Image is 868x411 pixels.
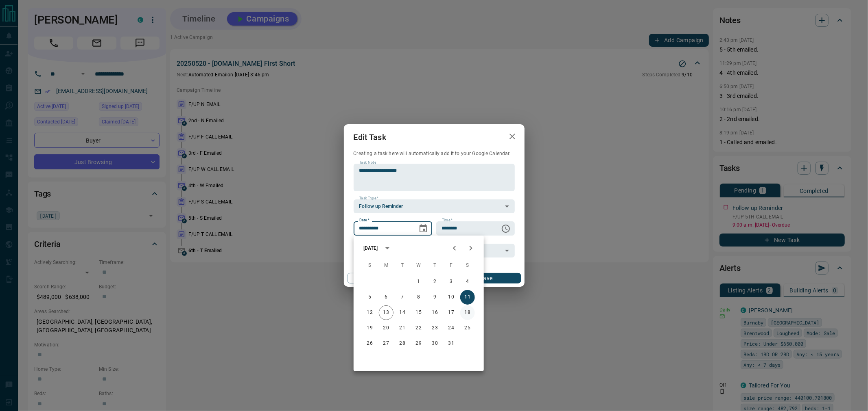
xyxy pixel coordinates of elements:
span: Thursday [428,257,442,274]
button: 4 [460,275,475,289]
button: 5 [363,290,377,305]
button: Choose time, selected time is 9:00 AM [498,221,514,237]
span: Sunday [363,257,377,274]
h2: Edit Task [344,124,396,150]
button: 31 [444,336,459,351]
button: 23 [428,321,442,335]
button: Next month [463,240,479,256]
span: Friday [444,257,459,274]
label: Task Note [359,160,376,165]
button: 9 [428,290,442,305]
label: Task Type [359,196,378,201]
button: 14 [395,305,410,320]
span: Monday [379,257,394,274]
button: 28 [395,336,410,351]
label: Time [442,218,453,223]
button: 8 [411,290,426,305]
button: 21 [395,321,410,335]
button: 17 [444,305,459,320]
button: 27 [379,336,394,351]
button: 25 [460,321,475,335]
button: 18 [460,305,475,320]
button: Previous month [446,240,463,256]
button: 2 [428,275,442,289]
button: 15 [411,305,426,320]
button: 30 [428,336,442,351]
button: 19 [363,321,377,335]
button: Cancel [347,273,417,283]
button: calendar view is open, switch to year view [380,241,394,255]
div: [DATE] [363,244,378,252]
p: Creating a task here will automatically add it to your Google Calendar. [354,150,515,157]
button: 1 [411,275,426,289]
span: Wednesday [411,257,426,274]
button: 29 [411,336,426,351]
button: 16 [428,305,442,320]
button: 6 [379,290,394,305]
button: 11 [460,290,475,305]
button: 22 [411,321,426,335]
button: 13 [379,305,394,320]
div: Follow up Reminder [354,199,515,213]
button: Choose date, selected date is Oct 11, 2025 [415,221,431,237]
button: Save [451,273,521,283]
button: 26 [363,336,377,351]
button: 24 [444,321,459,335]
button: 7 [395,290,410,305]
span: Tuesday [395,257,410,274]
button: 20 [379,321,394,335]
button: 3 [444,275,459,289]
button: 12 [363,305,377,320]
label: Date [359,218,370,223]
button: 10 [444,290,459,305]
span: Saturday [460,257,475,274]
